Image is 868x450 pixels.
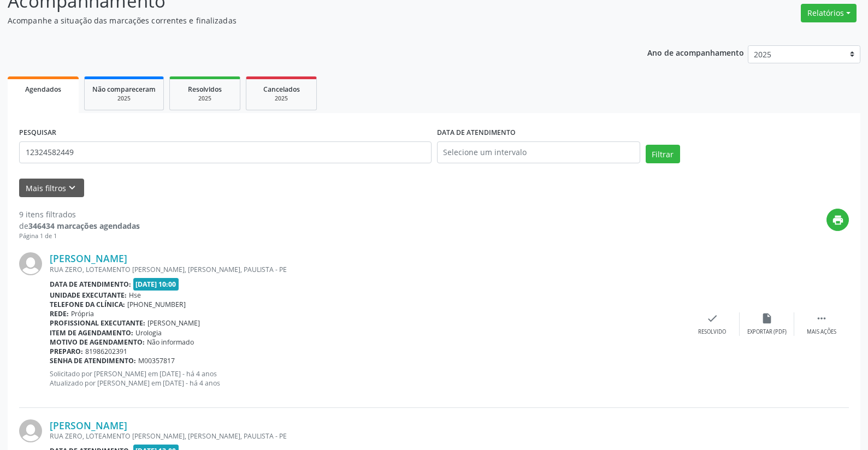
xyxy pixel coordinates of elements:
b: Telefone da clínica: [50,300,125,309]
span: M00357817 [138,356,175,365]
div: 2025 [178,94,232,103]
span: Não compareceram [92,85,156,94]
button: Relatórios [801,4,857,22]
div: Mais ações [807,328,836,336]
b: Data de atendimento: [50,280,131,289]
span: Urologia [135,328,162,337]
span: [DATE] 10:00 [133,278,179,291]
input: Selecione um intervalo [437,141,640,163]
p: Ano de acompanhamento [647,45,744,59]
div: 2025 [92,94,156,103]
label: DATA DE ATENDIMENTO [437,125,516,141]
p: Acompanhe a situação das marcações correntes e finalizadas [8,15,605,26]
span: Resolvidos [188,85,222,94]
span: [PERSON_NAME] [147,318,200,328]
i: keyboard_arrow_down [66,182,78,194]
div: 2025 [254,94,309,103]
div: de [19,220,140,232]
span: Própria [71,309,94,318]
b: Item de agendamento: [50,328,133,337]
a: [PERSON_NAME] [50,419,127,431]
div: Página 1 de 1 [19,232,140,241]
div: RUA ZERO, LOTEAMENTO [PERSON_NAME], [PERSON_NAME], PAULISTA - PE [50,431,685,441]
div: 9 itens filtrados [19,209,140,220]
i: check [706,312,718,324]
button: Filtrar [646,145,680,163]
span: Não informado [147,337,194,347]
div: Exportar (PDF) [747,328,787,336]
label: PESQUISAR [19,125,56,141]
p: Solicitado por [PERSON_NAME] em [DATE] - há 4 anos Atualizado por [PERSON_NAME] em [DATE] - há 4 ... [50,369,685,388]
i: insert_drive_file [761,312,773,324]
button: Mais filtroskeyboard_arrow_down [19,179,84,198]
img: img [19,419,42,442]
input: Nome, código do beneficiário ou CPF [19,141,432,163]
strong: 346434 marcações agendadas [28,221,140,231]
span: 81986202391 [85,347,127,356]
img: img [19,252,42,275]
div: Resolvido [698,328,726,336]
b: Preparo: [50,347,83,356]
b: Unidade executante: [50,291,127,300]
b: Rede: [50,309,69,318]
span: [PHONE_NUMBER] [127,300,186,309]
b: Profissional executante: [50,318,145,328]
div: RUA ZERO, LOTEAMENTO [PERSON_NAME], [PERSON_NAME], PAULISTA - PE [50,265,685,274]
button: print [826,209,849,231]
b: Motivo de agendamento: [50,337,145,347]
a: [PERSON_NAME] [50,252,127,264]
b: Senha de atendimento: [50,356,136,365]
span: Agendados [25,85,61,94]
i: print [832,214,844,226]
i:  [816,312,828,324]
span: Cancelados [263,85,300,94]
span: Hse [129,291,141,300]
